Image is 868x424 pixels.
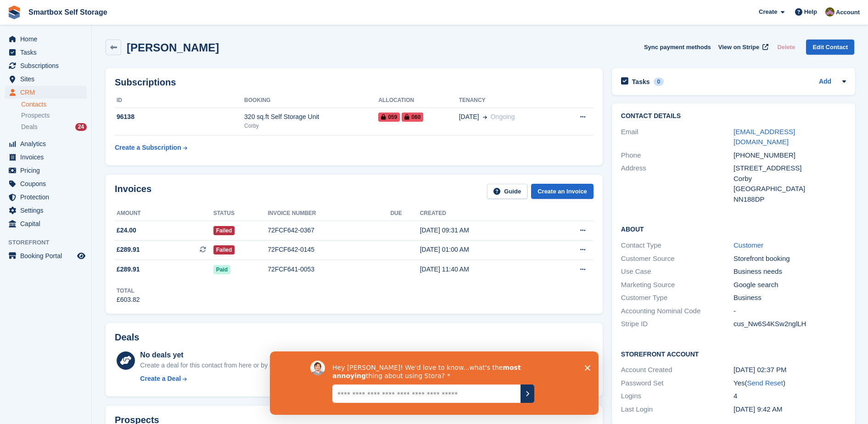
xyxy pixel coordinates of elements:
div: No deals yet [140,350,332,361]
div: Customer Source [621,254,734,264]
span: Invoices [20,151,75,164]
a: Add [819,77,831,87]
span: Create [759,7,777,17]
span: Capital [20,217,75,230]
button: Delete [773,40,799,55]
div: Business needs [734,266,846,277]
span: Deals [21,123,38,131]
div: [DATE] 02:37 PM [734,365,846,375]
a: Contacts [21,100,87,109]
div: 4 [734,391,846,401]
span: 060 [402,113,423,122]
time: 2023-06-09 08:42:51 UTC [734,405,782,413]
a: Preview store [76,250,87,261]
div: Corby [244,122,378,130]
div: NN188DP [734,194,846,205]
div: - [734,306,846,317]
div: Password Set [621,378,734,389]
a: Guide [487,184,527,199]
a: menu [5,137,87,150]
div: Google search [734,280,846,290]
a: Create a Subscription [115,139,187,156]
span: £289.91 [117,245,140,254]
div: [DATE] 11:40 AM [420,265,545,274]
a: View on Stripe [715,40,770,55]
div: Create a Deal [140,374,181,384]
a: Prospects [21,111,87,120]
th: Due [390,206,420,221]
div: Storefront booking [734,254,846,264]
div: Email [621,127,734,147]
a: [EMAIL_ADDRESS][DOMAIN_NAME] [734,128,795,146]
span: Subscriptions [20,59,75,72]
th: Amount [115,206,213,221]
div: cus_Nw6S4KSw2nglLH [734,319,846,329]
div: Account Created [621,365,734,375]
th: Allocation [378,93,459,108]
img: stora-icon-8386f47178a22dfd0bd8f6a31ec36ba5ce8667c1dd55bd0f319d3a0aa187defe.svg [7,6,21,19]
a: Customer [734,241,763,249]
div: Create a deal for this contact from here or by converting a prospect. [140,361,332,370]
div: 72FCF642-0367 [268,226,390,235]
a: menu [5,164,87,177]
div: Phone [621,150,734,161]
a: Create a Deal [140,374,332,384]
span: Protection [20,191,75,204]
span: Help [804,7,817,17]
a: menu [5,249,87,262]
div: Use Case [621,266,734,277]
span: 059 [378,113,400,122]
div: Logins [621,391,734,401]
span: [DATE] [459,112,479,122]
th: Invoice number [268,206,390,221]
div: 96138 [115,112,244,122]
h2: Storefront Account [621,349,846,358]
a: Smartbox Self Storage [25,5,111,20]
th: Status [213,206,268,221]
a: menu [5,33,87,45]
h2: [PERSON_NAME] [127,41,219,54]
span: View on Stripe [718,43,759,52]
div: £603.82 [117,295,140,305]
div: Contact Type [621,240,734,251]
a: menu [5,177,87,190]
a: Create an Invoice [531,184,594,199]
span: £289.91 [117,265,140,274]
div: Marketing Source [621,280,734,290]
div: [STREET_ADDRESS] [734,163,846,174]
h2: About [621,224,846,233]
span: Paid [213,265,230,274]
th: ID [115,93,244,108]
a: menu [5,151,87,164]
span: Booking Portal [20,249,75,262]
div: Total [117,287,140,295]
img: Kayleigh Devlin [825,7,834,17]
span: Failed [213,245,235,254]
span: Account [836,8,860,17]
span: Analytics [20,137,75,150]
a: menu [5,46,87,59]
div: [DATE] 01:00 AM [420,245,545,254]
div: Stripe ID [621,319,734,329]
div: Yes [734,378,846,389]
div: 72FCF642-0145 [268,245,390,254]
div: 0 [654,78,664,86]
h2: Contact Details [621,113,846,120]
iframe: Survey by David from Stora [270,351,599,415]
button: Sync payment methods [644,40,711,55]
div: [PHONE_NUMBER] [734,150,846,161]
span: Settings [20,204,75,217]
a: menu [5,191,87,204]
div: Last Login [621,404,734,415]
a: menu [5,204,87,217]
span: Storefront [8,238,91,247]
h2: Invoices [115,184,151,199]
a: Edit Contact [806,40,854,55]
h2: Tasks [632,78,650,86]
a: menu [5,86,87,99]
a: Send Reset [747,379,783,387]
